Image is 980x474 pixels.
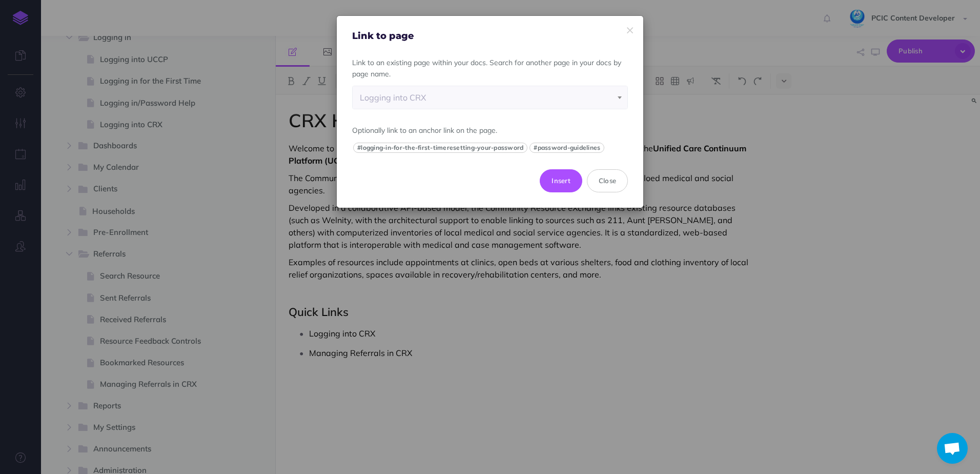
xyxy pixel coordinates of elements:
span: Core product documentation > Logging in > Logging into CRX [352,86,628,109]
span: Core product documentation > Logging in > Logging into CRX [353,86,627,109]
p: Optionally link to an anchor link on the page. [352,125,628,136]
div: Logging into CRX [360,86,620,109]
h4: Link to page [352,31,628,42]
button: Insert [540,169,582,192]
button: Close [587,169,628,192]
p: Link to an existing page within your docs. Search for another page in your docs by page name. [352,57,628,80]
a: Open chat [937,433,968,464]
button: #password-guidelines [529,143,604,153]
button: #logging-in-for-the-first-timeresetting-your-password [353,143,527,153]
